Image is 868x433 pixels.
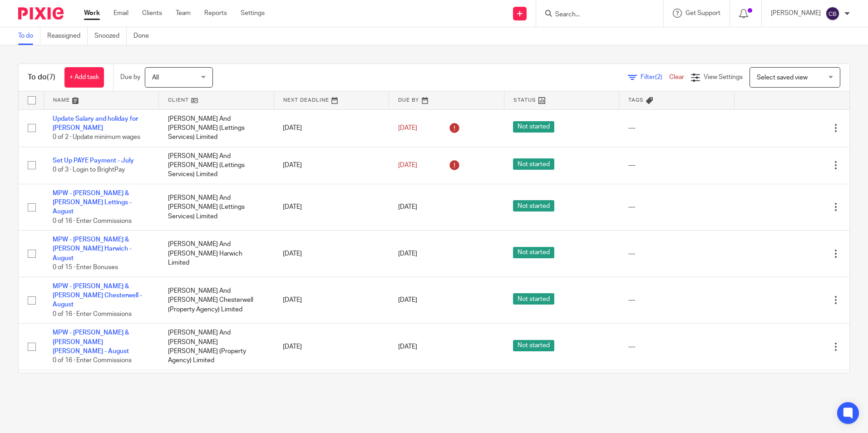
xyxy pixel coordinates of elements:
span: [DATE] [398,125,417,131]
a: MPW - [PERSON_NAME] & [PERSON_NAME] Chesterwell - August [53,283,142,308]
td: [DATE] [274,231,389,277]
a: Clients [142,9,162,18]
a: MPW - [PERSON_NAME] & [PERSON_NAME] Harwich - August [53,236,132,261]
a: Team [176,9,191,18]
span: 0 of 16 · Enter Commissions [53,357,132,364]
a: Set Up PAYE Payment - July [53,157,134,164]
a: MPW - [PERSON_NAME] & [PERSON_NAME] Lettings - August [53,190,132,215]
h1: To do [28,73,55,82]
td: [DATE] [274,324,389,370]
td: [PERSON_NAME] And [PERSON_NAME] (Lettings Services) Limited [159,147,274,184]
td: [PERSON_NAME] And [PERSON_NAME] (Lettings Services) Limited [159,184,274,231]
a: + Add task [64,67,104,88]
div: --- [628,123,725,133]
span: Get Support [686,10,720,16]
img: svg%3E [825,6,840,21]
p: Due by [120,73,140,82]
span: (2) [655,74,662,80]
a: Done [133,27,156,45]
td: [DATE] [274,109,389,147]
span: Not started [513,200,554,212]
td: [DATE] [274,147,389,184]
span: 0 of 16 · Enter Commissions [53,218,132,224]
span: All [152,74,159,81]
div: --- [628,295,725,305]
span: [DATE] [398,297,417,303]
a: Email [113,9,128,18]
td: [PERSON_NAME] And [PERSON_NAME] [PERSON_NAME] (Property Agency) Limited [159,324,274,370]
input: Search [554,11,636,19]
span: 0 of 15 · Enter Bonuses [53,264,118,271]
span: Filter [641,74,669,80]
span: 0 of 2 · Update minimum wages [53,134,140,140]
a: Settings [241,9,265,18]
td: [DATE] [274,370,389,416]
span: Not started [513,293,554,305]
td: [DATE] [274,184,389,231]
a: Reassigned [47,27,88,45]
a: To do [18,27,40,45]
span: 0 of 16 · Enter Commissions [53,311,132,317]
div: --- [628,161,725,170]
td: [DATE] [274,277,389,324]
span: (7) [47,74,55,81]
td: [PERSON_NAME] And [PERSON_NAME] Chesterwell (Property Agency) Limited [159,277,274,324]
span: [DATE] [398,251,417,257]
span: Select saved view [757,74,808,81]
span: [DATE] [398,344,417,350]
span: [DATE] [398,162,417,168]
span: Not started [513,247,554,258]
a: Work [84,9,100,18]
div: --- [628,249,725,258]
span: View Settings [704,74,743,80]
a: MPW - [PERSON_NAME] & [PERSON_NAME] [PERSON_NAME] - August [53,330,129,354]
p: [PERSON_NAME] [771,9,821,18]
a: Update Salary and holiday for [PERSON_NAME] [53,116,138,131]
span: Not started [513,158,554,170]
div: --- [628,202,725,212]
a: Snoozed [94,27,127,45]
span: [DATE] [398,204,417,210]
td: [PERSON_NAME] and [PERSON_NAME] (Property Agency) [159,370,274,416]
div: --- [628,342,725,351]
span: Not started [513,121,554,133]
a: Clear [669,74,684,80]
img: Pixie [18,7,64,20]
span: 0 of 3 · Login to BrightPay [53,167,125,173]
td: [PERSON_NAME] And [PERSON_NAME] (Lettings Services) Limited [159,109,274,147]
a: Reports [204,9,227,18]
td: [PERSON_NAME] And [PERSON_NAME] Harwich Limited [159,231,274,277]
span: Not started [513,340,554,351]
span: Tags [628,98,644,103]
